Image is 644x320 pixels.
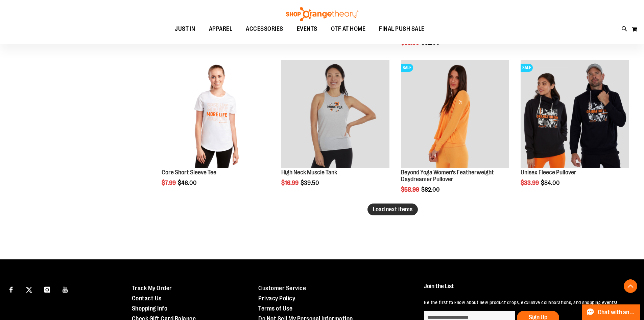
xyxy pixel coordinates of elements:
span: $16.99 [281,179,300,186]
a: Visit our Youtube page [59,283,71,295]
span: ACCESSORIES [246,21,283,37]
img: Shop Orangetheory [285,7,359,21]
a: APPAREL [202,21,239,37]
div: product [517,57,632,204]
h4: Join the List [424,283,628,296]
span: SALE [521,64,533,72]
img: Product image for High Neck Muscle Tank [281,60,389,169]
a: Product image for Unisex Fleece PulloverSALE [521,60,629,170]
a: Visit our Instagram page [41,283,53,295]
button: Back To Top [624,279,637,293]
a: Visit our X page [23,283,35,295]
div: product [398,57,512,210]
span: EVENTS [297,21,317,37]
a: Unisex Fleece Pullover [521,169,576,176]
a: JUST IN [168,21,202,37]
a: Privacy Policy [258,295,295,302]
span: JUST IN [175,21,195,37]
span: $7.99 [162,179,177,186]
span: $58.99 [401,186,420,193]
a: Terms of Use [258,305,292,312]
a: High Neck Muscle Tank [281,169,337,176]
span: $39.50 [301,179,320,186]
img: Product image for Core Short Sleeve Tee [162,60,270,169]
div: product [158,57,273,204]
button: Chat with an Expert [582,304,640,320]
a: EVENTS [290,21,324,37]
span: Load next items [373,206,412,213]
a: ACCESSORIES [239,21,290,37]
a: Product image for Core Short Sleeve Tee [162,60,270,170]
a: FINAL PUSH SALE [372,21,431,37]
img: Product image for Beyond Yoga Womens Featherweight Daydreamer Pullover [401,60,509,169]
a: Shopping Info [132,305,168,312]
a: Customer Service [258,285,306,292]
a: Product image for High Neck Muscle Tank [281,60,389,170]
span: $84.00 [541,179,561,186]
button: Load next items [367,204,418,215]
span: FINAL PUSH SALE [379,21,425,37]
img: Product image for Unisex Fleece Pullover [521,60,629,169]
span: $33.99 [521,179,540,186]
a: Contact Us [132,295,162,302]
span: OTF AT HOME [331,21,366,37]
p: Be the first to know about new product drops, exclusive collaborations, and shopping events! [424,299,628,306]
div: product [278,57,393,204]
span: SALE [401,64,413,72]
a: OTF AT HOME [324,21,373,37]
span: Chat with an Expert [598,309,636,316]
a: Product image for Beyond Yoga Womens Featherweight Daydreamer PulloverSALE [401,60,509,170]
span: $46.00 [178,179,198,186]
span: $82.00 [421,186,441,193]
a: Track My Order [132,285,172,292]
img: Twitter [26,287,32,293]
a: Core Short Sleeve Tee [162,169,216,176]
a: Visit our Facebook page [5,283,17,295]
span: APPAREL [209,21,233,37]
a: Beyond Yoga Women's Featherweight Daydreamer Pullover [401,169,494,183]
